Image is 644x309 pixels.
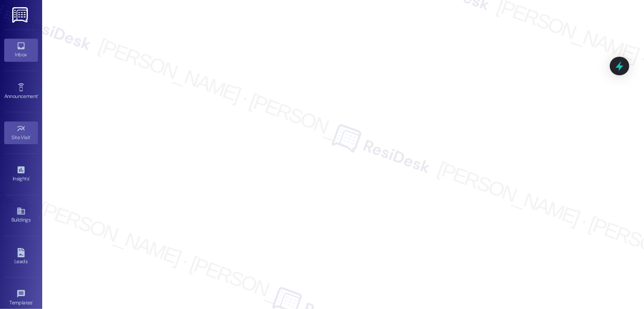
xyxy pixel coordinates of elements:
span: • [32,298,34,304]
a: Insights • [4,163,38,185]
a: Leads [4,246,38,268]
span: • [30,133,32,139]
span: • [38,92,39,98]
a: Site Visit • [4,121,38,144]
a: Buildings [4,204,38,227]
a: Inbox [4,39,38,61]
span: • [29,174,30,180]
img: ResiDesk Logo [12,7,30,23]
